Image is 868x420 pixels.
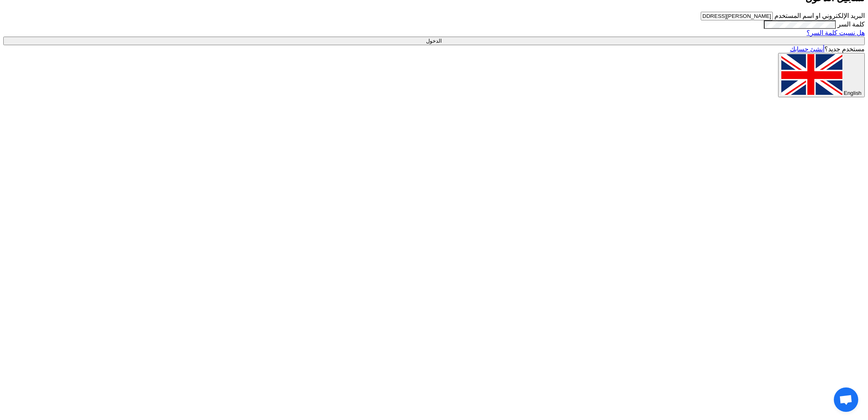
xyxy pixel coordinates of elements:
[701,12,773,20] input: أدخل بريد العمل الإلكتروني او اسم المستخدم الخاص بك ...
[807,29,865,36] a: هل نسيت كلمة السر؟
[3,45,865,53] div: مستخدم جديد؟
[3,37,865,45] input: الدخول
[774,12,865,19] label: البريد الإلكتروني او اسم المستخدم
[781,54,842,95] img: en-US.png
[844,90,861,96] span: English
[837,21,865,28] label: كلمة السر
[778,53,865,97] button: English
[790,46,824,52] a: أنشئ حسابك
[834,387,858,412] a: Open chat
